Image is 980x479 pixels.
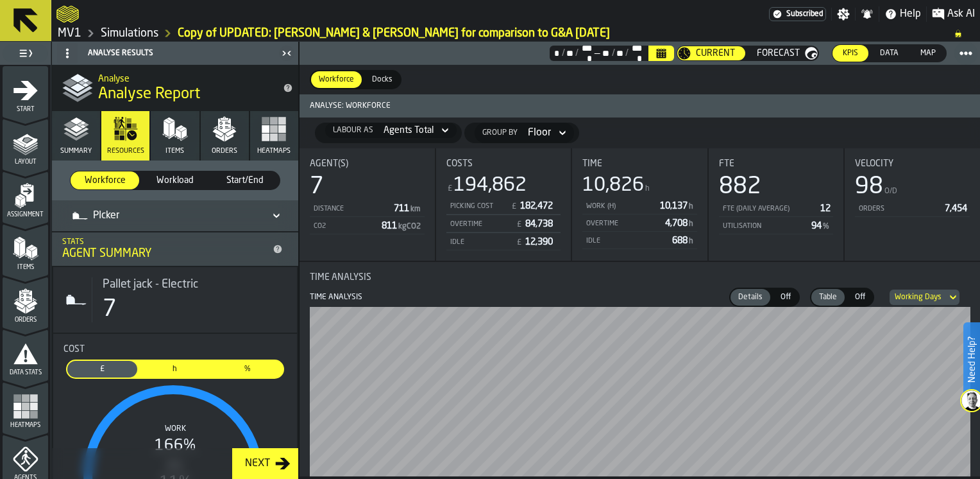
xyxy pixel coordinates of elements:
div: Select date range [565,48,575,58]
span: 182,472 [520,202,555,211]
span: Heatmaps [3,422,48,429]
span: Time [582,159,602,169]
div: Title [310,272,970,283]
div: 98 [855,174,883,200]
span: h [645,184,650,193]
span: Start/End [216,174,275,187]
label: button-switch-multi-Cost [66,360,139,379]
div: Distance [312,205,389,213]
div: Agent Summary [62,247,267,261]
h2: Sub Title [98,71,273,84]
div: Group by [480,128,520,137]
div: Select date range [601,48,611,58]
div: 882 [719,174,761,200]
span: 688 [672,236,695,245]
div: Select date range [615,48,625,58]
div: Title [719,159,834,169]
div: StatList-item-Work (h) [582,197,697,214]
div: / [561,48,565,58]
label: button-switch-multi-Data [869,44,909,62]
div: PIcker [72,208,119,223]
li: menu Start [3,66,48,118]
li: menu Items [3,224,48,275]
div: Title [855,159,970,169]
div: Title [103,277,287,292]
div: thumb [731,289,770,306]
div: 10,826 [582,174,644,197]
div: StatList-item-Picking Cost [446,197,561,214]
span: h [142,363,207,375]
span: Current [696,48,735,58]
div: thumb [677,46,745,60]
a: link-to-/wh/i/3ccf57d1-1e0c-4a81-a3bb-c2011c5f0d50/simulations/474436ff-7e90-4dcd-a49b-4d20709d9039 [178,26,610,40]
span: % [823,223,829,231]
div: StatList-item-Orders [855,200,970,217]
div: StatList-item-Idle [446,232,561,250]
div: Select date range [551,48,561,58]
label: button-switch-multi-Workforce [310,70,363,89]
span: h [689,220,693,228]
div: DropdownMenuValue-PLANE [528,125,551,141]
div: Title [63,344,287,354]
span: Pallet jack - Electric [103,277,198,292]
li: menu Orders [3,277,48,328]
div: DropdownMenuValue-UjepqcknarFet4rjBQSr_ [72,208,265,223]
div: Work (h) [585,202,655,211]
div: Time Analysis [310,293,362,302]
label: button-toggle-Ask AI [927,6,980,22]
label: button-toggle-Help [879,6,926,22]
label: Need Help? [965,324,979,396]
button: button-Next [232,448,298,479]
span: Help [900,6,921,22]
label: button-switch-multi-Start/End [210,171,280,190]
span: Ask AI [947,6,975,22]
span: Velocity [855,159,893,169]
span: Summary [60,147,92,155]
div: Labour as [330,126,376,135]
span: kgCO2 [398,223,421,231]
span: £ [512,202,516,211]
div: thumb [364,71,400,88]
div: Menu Subscription [769,7,826,21]
span: 7,454 [945,204,967,213]
div: StatList-item-Utilisation [719,217,834,234]
span: Data [875,48,904,59]
div: StatList-item-Distance [310,200,425,217]
span: — [593,48,601,58]
div: Title [582,159,697,169]
div: stat-Time [572,148,707,261]
div: Group byDropdownMenuValue-PLANE [469,123,574,143]
div: / [575,48,579,58]
nav: Breadcrumb [56,26,975,41]
li: menu Assignment [3,171,48,223]
div: stat-Costs [436,148,571,261]
span: Data Stats [3,369,48,376]
label: button-switch-multi-Time [139,360,211,379]
div: thumb [910,45,946,62]
span: Map [915,48,941,59]
label: button-switch-multi-Workload [140,171,210,190]
div: Orders [857,205,940,213]
span: £ [448,184,452,193]
div: Next [240,456,275,471]
span: O/D [884,187,897,196]
span: h [689,238,693,245]
span: Workforce [314,74,359,85]
span: Details [733,292,768,303]
div: Select date range [629,43,643,64]
span: 711 [394,204,422,213]
button: Select date range [648,46,674,61]
div: Overtime [449,220,511,229]
div: stat-Agent(s) [300,148,435,261]
span: h [689,203,693,211]
span: Resources [107,147,144,155]
span: Off [775,292,796,303]
label: button-switch-multi-Off [772,288,800,307]
div: Title [310,159,425,169]
span: Items [3,264,48,271]
span: % [215,363,280,375]
label: button-switch-multi-Current [677,46,746,61]
span: Forecast [757,48,800,58]
div: Title [446,159,561,169]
